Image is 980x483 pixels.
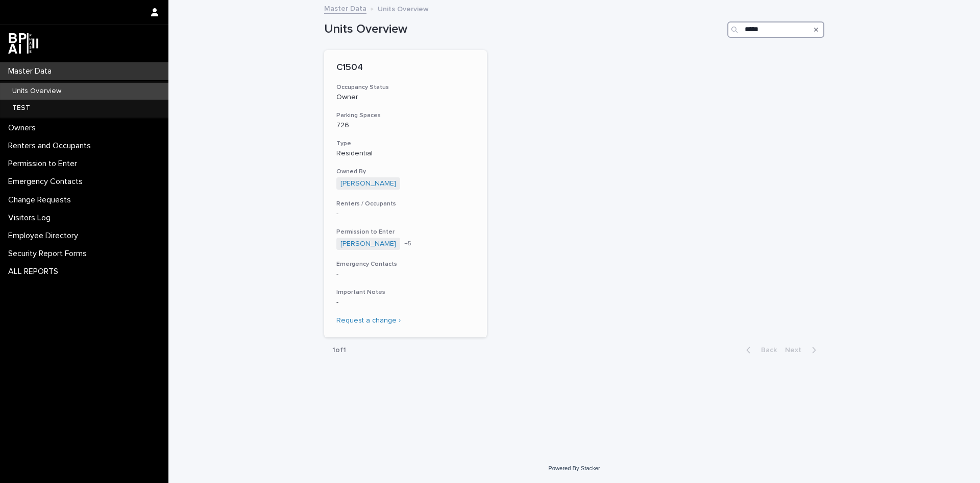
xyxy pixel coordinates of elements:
p: Residential [336,149,475,158]
a: Master Data [324,2,366,14]
h3: Important Notes [336,288,475,296]
h3: Parking Spaces [336,111,475,120]
p: Change Requests [4,195,79,205]
img: dwgmcNfxSF6WIOOXiGgu [8,33,38,54]
button: Next [781,346,824,355]
h3: Emergency Contacts [336,260,475,268]
button: Back [738,346,781,355]
span: + 5 [404,241,411,247]
a: [PERSON_NAME] [340,179,396,188]
input: Search [727,21,824,38]
p: Employee Directory [4,231,86,241]
h3: Permission to Enter [336,228,475,236]
p: Renters and Occupants [4,141,99,151]
p: Visitors Log [4,213,59,223]
h3: Occupancy Status [336,83,475,91]
a: [PERSON_NAME] [340,240,396,248]
span: Next [785,347,807,354]
span: Back [755,347,777,354]
a: C1504Occupancy StatusOwnerParking Spaces726TypeResidentialOwned By[PERSON_NAME] Renters / Occupan... [324,50,487,337]
p: Units Overview [4,87,69,96]
a: Request a change › [336,317,401,324]
a: Powered By Stacker [548,465,600,471]
p: Security Report Forms [4,249,95,259]
h3: Owned By [336,168,475,176]
p: Permission to Enter [4,159,85,169]
p: Master Data [4,66,60,76]
p: 726 [336,121,475,130]
p: Emergency Contacts [4,177,91,187]
p: - [336,298,475,307]
p: C1504 [336,62,475,74]
h3: Type [336,140,475,148]
p: Owners [4,123,44,133]
p: Units Overview [378,3,429,14]
p: ALL REPORTS [4,267,66,277]
p: - [336,210,475,218]
p: 1 of 1 [324,338,354,363]
h1: Units Overview [324,22,723,37]
h3: Renters / Occupants [336,200,475,208]
p: - [336,270,475,279]
p: TEST [4,104,38,112]
p: Owner [336,93,475,102]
